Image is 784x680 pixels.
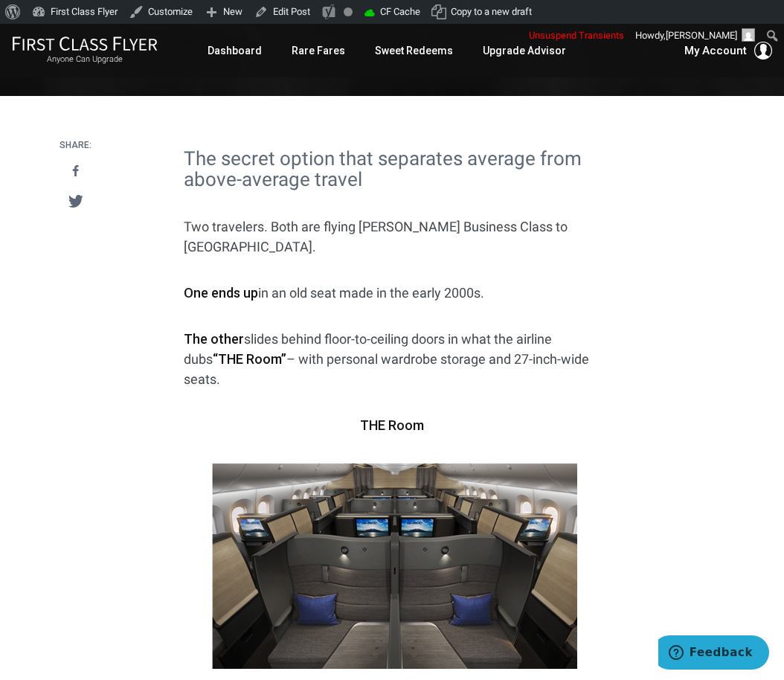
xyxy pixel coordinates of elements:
[60,187,91,215] a: Tweet
[184,331,244,347] strong: The other
[12,54,158,65] small: Anyone Can Upgrade
[184,285,258,301] strong: One ends up
[630,24,761,48] a: Howdy,[PERSON_NAME]
[524,24,630,48] a: Unsuspend Transients
[208,37,262,64] a: Dashboard
[658,635,769,673] iframe: Opens a widget where you can find more information
[184,329,600,389] p: slides behind floor-to-ceiling doors in what the airline dubs – with personal wardrobe storage an...
[375,37,453,64] a: Sweet Redeems
[12,36,158,51] img: First Class Flyer
[184,216,600,257] p: Two travelers. Both are flying [PERSON_NAME] Business Class to [GEOGRAPHIC_DATA].
[60,141,91,150] h4: Share:
[292,37,345,64] a: Rare Fares
[184,148,600,190] h2: The secret option that separates average from above-average travel
[529,30,624,41] span: Unsuspend Transients
[213,351,286,367] strong: “THE Room”
[684,42,747,60] span: My Account
[184,283,600,303] p: in an old seat made in the early 2000s.
[684,42,772,60] button: My Account
[360,417,424,433] strong: THE Room
[483,37,566,64] a: Upgrade Advisor
[666,30,737,41] span: [PERSON_NAME]
[12,36,158,65] a: First Class FlyerAnyone Can Upgrade
[60,158,91,185] a: Share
